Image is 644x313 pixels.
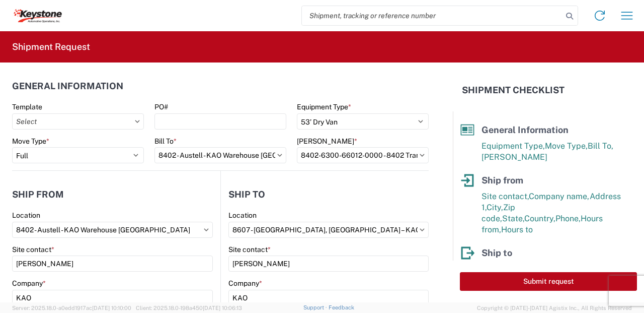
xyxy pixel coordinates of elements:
span: [PERSON_NAME] [481,152,547,162]
span: Hours to [501,225,533,234]
input: Select [12,113,144,130]
input: Select [228,222,429,238]
span: Server: 2025.18.0-a0edd1917ac [12,305,131,311]
label: Bill To [154,137,177,146]
span: Copyright © [DATE]-[DATE] Agistix Inc., All Rights Reserved [477,303,632,312]
span: [DATE] 10:10:00 [92,305,131,311]
span: City, [487,203,503,212]
label: Template [12,102,42,111]
label: PO# [154,102,168,111]
label: Move Type [12,137,49,146]
label: Location [228,211,257,220]
input: Shipment, tracking or reference number [302,6,562,25]
span: Move Type, [545,141,588,151]
span: Phone, [555,214,581,223]
span: Ship from [481,175,523,185]
input: Select [12,222,213,238]
span: Equipment Type, [481,141,545,151]
label: Company [228,279,262,288]
label: Company [12,279,46,288]
span: [DATE] 10:06:13 [203,305,242,311]
a: Feedback [329,304,354,310]
span: Client: 2025.18.0-198a450 [136,305,242,311]
h2: General Information [12,81,123,91]
span: Site contact, [481,192,529,201]
input: Select [154,147,286,163]
span: State, [502,214,524,223]
label: Equipment Type [297,102,351,111]
h2: Shipment Checklist [462,84,565,96]
label: Location [12,211,40,220]
span: General Information [481,124,569,135]
span: Bill To, [588,141,613,151]
h2: Shipment Request [12,41,90,53]
h2: Ship to [228,190,265,200]
label: [PERSON_NAME] [297,137,357,146]
a: Support [303,304,329,310]
span: Ship to [481,247,512,258]
label: Site contact [12,245,54,254]
input: Select [297,147,429,163]
label: Site contact [228,245,271,254]
h2: Ship from [12,190,64,200]
button: Submit request [460,272,637,291]
span: Company name, [529,192,590,201]
span: Country, [524,214,555,223]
